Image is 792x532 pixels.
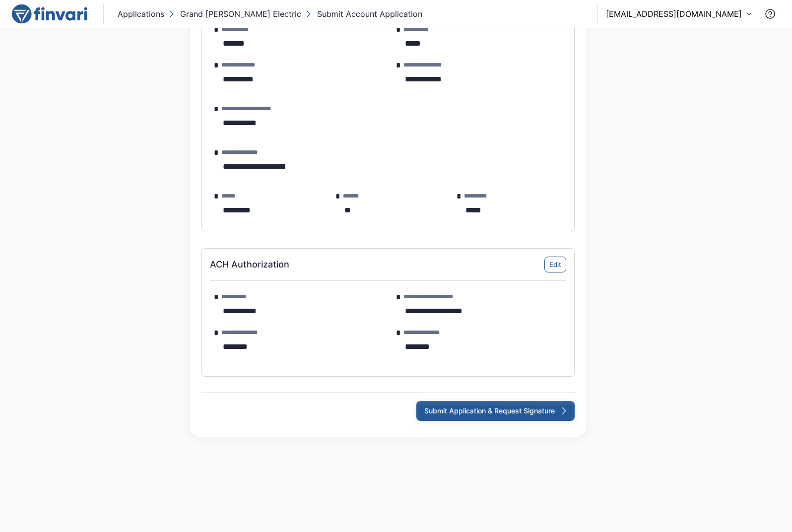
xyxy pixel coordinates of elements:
button: Submit Account Application [303,6,424,22]
button: Submit Application & Request Signature [416,401,575,421]
button: Edit [544,257,566,272]
button: Applications [116,6,166,22]
button: Grand [PERSON_NAME] Electric [166,6,303,22]
p: Applications [118,8,164,20]
img: logo [12,4,87,24]
p: Submit Account Application [317,8,422,20]
button: Contact Support [760,4,780,24]
button: [EMAIL_ADDRESS][DOMAIN_NAME] [606,8,752,20]
h6: ACH Authorization [210,259,289,270]
p: Grand [PERSON_NAME] Electric [180,8,301,20]
p: [EMAIL_ADDRESS][DOMAIN_NAME] [606,8,742,20]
